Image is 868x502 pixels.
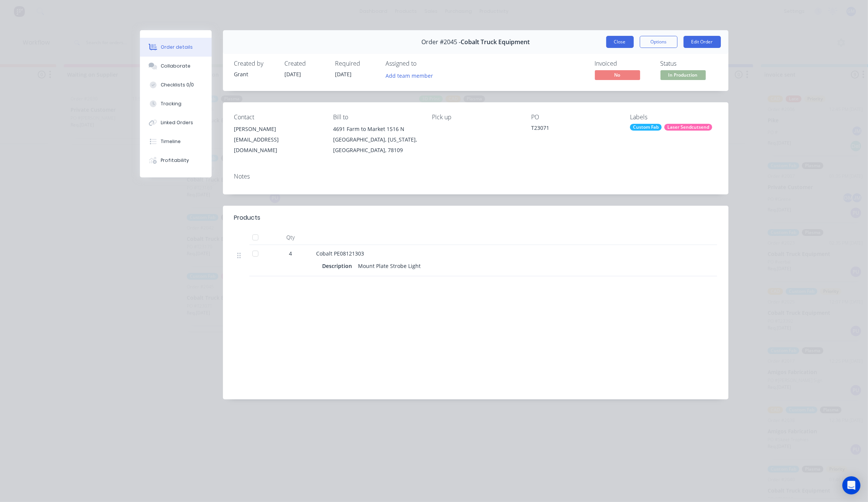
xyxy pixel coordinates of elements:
div: Profitability [161,157,189,164]
div: Qty [268,230,313,245]
div: Checklists 0/0 [161,82,194,88]
div: [PERSON_NAME] [234,124,321,134]
button: Options [640,36,678,48]
button: Checklists 0/0 [140,75,212,94]
div: Order details [161,44,193,51]
div: [PERSON_NAME][EMAIL_ADDRESS][DOMAIN_NAME] [234,124,321,156]
span: 4 [289,249,292,257]
button: In Production [661,70,706,82]
div: Products [234,213,261,222]
div: Pick up [432,114,519,121]
div: [EMAIL_ADDRESS][DOMAIN_NAME] [234,134,321,156]
div: Description [323,260,355,271]
div: Notes [234,173,717,180]
span: Cobalt Truck Equipment [461,38,530,46]
button: Timeline [140,132,212,151]
div: Created by [234,60,276,67]
div: Labels [630,114,717,121]
div: PO [531,114,618,121]
div: Bill to [333,114,420,121]
span: [DATE] [285,71,301,78]
div: Open Intercom Messenger [842,476,860,494]
div: T23071 [531,124,618,134]
button: Add team member [381,70,437,80]
div: Status [661,60,717,67]
button: Linked Orders [140,113,212,132]
button: Edit Order [684,36,721,48]
button: Close [606,36,634,48]
button: Tracking [140,94,212,113]
button: Add team member [386,70,437,80]
div: Invoiced [595,60,651,67]
div: Tracking [161,100,181,107]
div: 4691 Farm to Market 1516 N[GEOGRAPHIC_DATA], [US_STATE], [GEOGRAPHIC_DATA], 78109 [333,124,420,156]
div: Linked Orders [161,119,193,126]
div: Assigned to [386,60,461,67]
span: No [595,70,640,80]
span: Cobalt PE08121303 [316,250,364,257]
span: [DATE] [335,71,352,78]
div: Mount Plate Strobe Light [355,260,424,271]
span: Order #2045 - [421,38,461,46]
div: 4691 Farm to Market 1516 N [333,124,420,134]
span: In Production [661,70,706,80]
div: Custom Fab [630,124,662,131]
div: Grant [234,70,276,78]
button: Order details [140,38,212,57]
button: Collaborate [140,57,212,75]
div: Contact [234,114,321,121]
div: Timeline [161,138,181,145]
div: [GEOGRAPHIC_DATA], [US_STATE], [GEOGRAPHIC_DATA], 78109 [333,134,420,156]
button: Profitability [140,151,212,170]
div: Created [285,60,326,67]
div: Collaborate [161,63,190,69]
div: Laser Sendcutsend [664,124,712,131]
div: Required [335,60,377,67]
